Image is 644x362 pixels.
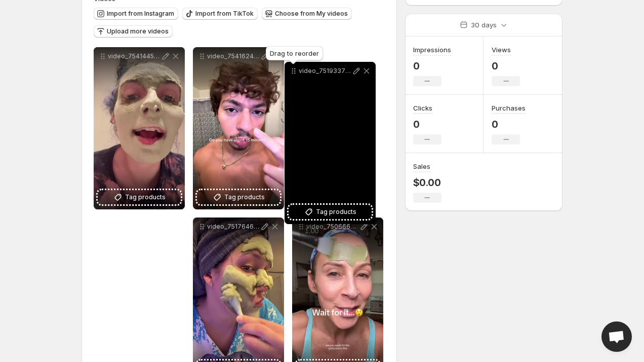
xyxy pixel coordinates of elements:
h3: Impressions [413,45,451,55]
span: Tag products [316,207,356,217]
button: Choose from My videos [262,8,352,20]
span: Choose from My videos [275,10,348,18]
span: Import from TikTok [195,10,254,18]
p: video_7517646017123142942 [207,223,260,231]
span: Upload more videos [107,27,169,35]
div: video_7541445921670745358Tag products [94,47,185,209]
p: video_7541445921670745358 [108,52,160,60]
span: Tag products [224,192,265,202]
div: video_7519337178703482143Tag products [285,62,376,224]
h3: Purchases [492,103,526,113]
p: $0.00 [413,176,441,189]
span: Tag products [125,192,166,202]
span: Import from Instagram [107,10,174,18]
button: Import from TikTok [182,8,258,20]
button: Import from Instagram [94,8,178,20]
button: Tag products [289,205,372,219]
div: video_7541624052939492639Tag products [193,47,284,209]
p: 30 days [471,20,497,30]
button: Upload more videos [94,25,173,38]
button: Tag products [98,190,181,204]
p: 0 [492,60,520,72]
p: video_7506663298079821102 [306,223,359,231]
h3: Clicks [413,103,432,113]
h3: Views [492,45,511,55]
p: video_7541624052939492639 [207,52,260,60]
p: 0 [413,60,451,72]
p: video_7519337178703482143 [299,67,351,75]
p: 0 [413,118,441,130]
div: Open chat [601,321,632,352]
button: Tag products [197,190,280,204]
h3: Sales [413,161,430,171]
p: 0 [492,118,526,130]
